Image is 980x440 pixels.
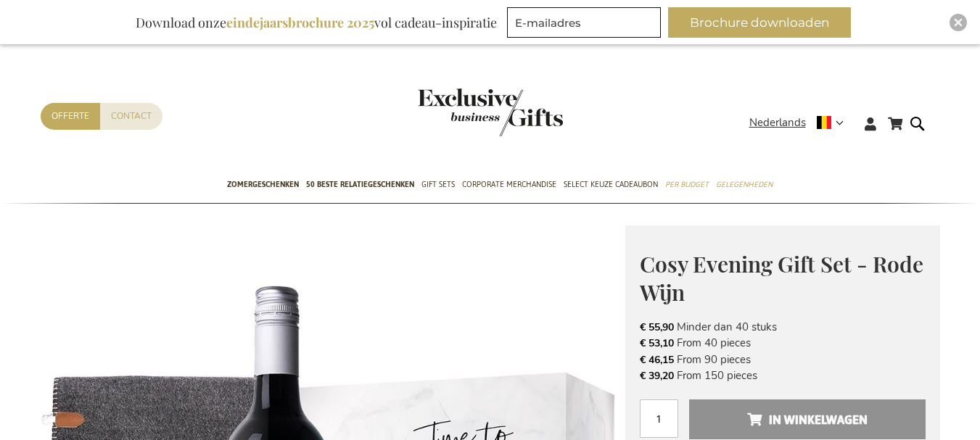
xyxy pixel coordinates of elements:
[226,14,374,31] b: eindejaarsbrochure 2025
[306,167,414,204] a: 50 beste relatiegeschenken
[640,336,674,350] span: € 53,10
[462,177,556,192] span: Corporate Merchandise
[640,368,926,383] li: From 150 pieces
[507,7,665,42] form: marketing offers and promotions
[668,7,851,38] button: Brochure downloaden
[227,177,299,192] span: Zomergeschenken
[716,167,773,204] a: Gelegenheden
[954,18,963,27] img: Close
[640,320,674,334] span: € 55,90
[665,177,709,192] span: Per Budget
[227,167,299,204] a: Zomergeschenken
[640,319,926,335] li: Minder dan 40 stuks
[418,88,490,136] a: store logo
[421,177,455,192] span: Gift Sets
[564,177,658,192] span: Select Keuze Cadeaubon
[749,115,806,131] span: Nederlands
[507,7,661,38] input: E-mailadres
[421,167,455,204] a: Gift Sets
[950,14,967,31] div: Close
[716,177,773,192] span: Gelegenheden
[640,249,923,307] span: Cosy Evening Gift Set - Rode Wijn
[640,352,926,368] li: From 90 pieces
[418,88,563,136] img: Exclusive Business gifts logo
[640,335,926,351] li: From 40 pieces
[665,167,709,204] a: Per Budget
[462,167,556,204] a: Corporate Merchandise
[41,103,100,130] a: Offerte
[129,7,503,38] div: Download onze vol cadeau-inspiratie
[640,353,674,367] span: € 46,15
[306,177,414,192] span: 50 beste relatiegeschenken
[640,399,678,438] input: Aantal
[100,103,162,130] a: Contact
[564,167,658,204] a: Select Keuze Cadeaubon
[640,369,674,383] span: € 39,20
